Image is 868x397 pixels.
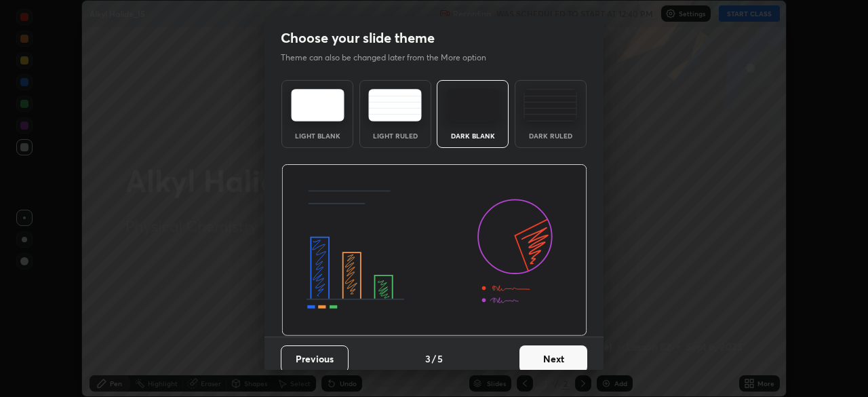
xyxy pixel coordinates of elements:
img: lightTheme.e5ed3b09.svg [291,89,344,121]
img: darkTheme.f0cc69e5.svg [446,89,500,121]
p: Theme can also be changed later from the More option [281,52,500,64]
button: Next [519,345,587,373]
button: Previous [281,345,349,373]
img: lightRuledTheme.5fabf969.svg [368,89,422,121]
h4: 3 [425,352,431,366]
h4: / [432,352,436,366]
div: Dark Blank [446,132,500,139]
img: darkThemeBanner.d06ce4a2.svg [281,164,587,337]
h4: 5 [437,352,443,366]
img: darkRuledTheme.de295e13.svg [524,89,577,121]
div: Light Ruled [368,132,422,139]
div: Light Blank [290,132,344,139]
h2: Choose your slide theme [281,29,435,47]
div: Dark Ruled [524,132,578,139]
